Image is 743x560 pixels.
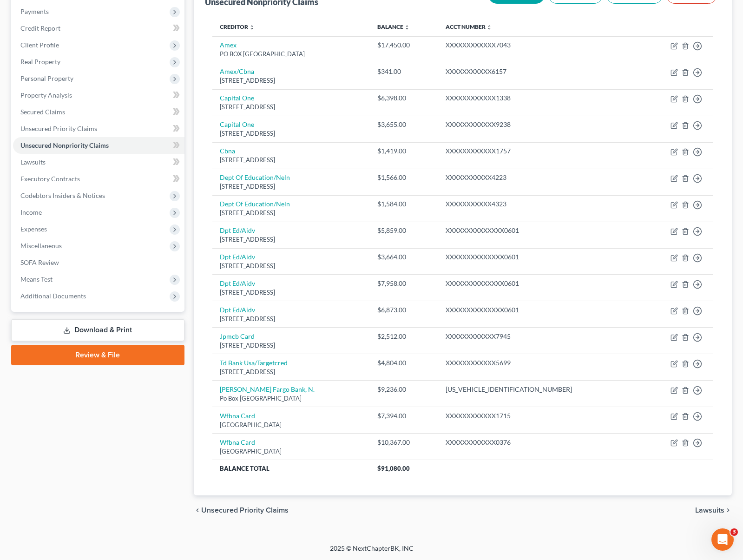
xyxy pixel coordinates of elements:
[20,158,46,166] span: Lawsuits
[446,146,634,156] div: XXXXXXXXXXXX1757
[13,254,184,271] a: SOFA Review
[220,359,288,367] a: Td Bank Usa/Targetcred
[220,262,362,270] div: [STREET_ADDRESS]
[194,507,289,514] button: chevron_left Unsecured Priority Claims
[20,108,65,116] span: Secured Claims
[446,332,634,341] div: XXXXXXXXXXXX7945
[20,125,97,132] span: Unsecured Priority Claims
[377,279,431,288] div: $7,958.00
[377,305,431,315] div: $6,873.00
[220,23,255,30] a: Creditor unfold_more
[13,137,184,154] a: Unsecured Nonpriority Claims
[446,385,634,394] div: [US_VEHICLE_IDENTIFICATION_NUMBER]
[377,465,410,472] span: $91,080.00
[11,345,184,365] a: Review & File
[20,91,72,99] span: Property Analysis
[220,103,362,112] div: [STREET_ADDRESS]
[446,252,634,262] div: XXXXXXXXXXXXXX0601
[377,40,431,50] div: $17,450.00
[446,93,634,103] div: XXXXXXXXXXXX1338
[711,528,734,551] iframe: Intercom live chat
[377,385,431,394] div: $9,236.00
[446,67,634,76] div: XXXXXXXXXXX6157
[220,447,362,456] div: [GEOGRAPHIC_DATA]
[20,191,105,199] span: Codebtors Insiders & Notices
[20,175,80,183] span: Executory Contracts
[377,358,431,368] div: $4,804.00
[13,171,184,187] a: Executory Contracts
[20,74,73,82] span: Personal Property
[446,411,634,421] div: XXXXXXXXXXXX1715
[220,156,362,165] div: [STREET_ADDRESS]
[220,438,255,446] a: Wfbna Card
[220,412,255,420] a: Wfbna Card
[377,411,431,421] div: $7,394.00
[446,358,634,368] div: XXXXXXXXXXXX5699
[446,173,634,182] div: XXXXXXXXXXX4223
[724,507,732,514] i: chevron_right
[13,154,184,171] a: Lawsuits
[377,438,431,447] div: $10,367.00
[20,258,59,266] span: SOFA Review
[446,23,492,30] a: Acct Number unfold_more
[377,199,431,209] div: $1,584.00
[220,279,255,287] a: Dpt Ed/Aidv
[20,7,49,15] span: Payments
[220,341,362,350] div: [STREET_ADDRESS]
[20,141,109,149] span: Unsecured Nonpriority Claims
[377,23,410,30] a: Balance unfold_more
[730,528,738,536] span: 3
[220,235,362,244] div: [STREET_ADDRESS]
[695,507,724,514] span: Lawsuits
[695,507,732,514] button: Lawsuits chevron_right
[20,242,62,250] span: Miscellaneous
[220,120,254,128] a: Capital One
[220,385,315,393] a: [PERSON_NAME] Fargo Bank, N.
[404,25,410,30] i: unfold_more
[20,58,60,66] span: Real Property
[220,173,290,181] a: Dept Of Education/Neln
[20,41,59,49] span: Client Profile
[377,93,431,103] div: $6,398.00
[220,332,255,340] a: Jpmcb Card
[377,332,431,341] div: $2,512.00
[220,200,290,208] a: Dept Of Education/Neln
[220,253,255,261] a: Dpt Ed/Aidv
[377,252,431,262] div: $3,664.00
[220,421,362,429] div: [GEOGRAPHIC_DATA]
[220,129,362,138] div: [STREET_ADDRESS]
[446,438,634,447] div: XXXXXXXXXXXX0376
[446,279,634,288] div: XXXXXXXXXXXXXX0601
[220,94,254,102] a: Capital One
[446,120,634,129] div: XXXXXXXXXXXX9238
[220,315,362,323] div: [STREET_ADDRESS]
[13,87,184,104] a: Property Analysis
[446,226,634,235] div: XXXXXXXXXXXXXX0601
[446,199,634,209] div: XXXXXXXXXXX4323
[220,288,362,297] div: [STREET_ADDRESS]
[212,460,370,477] th: Balance Total
[13,20,184,37] a: Credit Report
[377,67,431,76] div: $341.00
[220,67,254,75] a: Amex/Cbna
[220,226,255,234] a: Dpt Ed/Aidv
[220,182,362,191] div: [STREET_ADDRESS]
[377,226,431,235] div: $5,859.00
[377,173,431,182] div: $1,566.00
[194,507,201,514] i: chevron_left
[20,275,53,283] span: Means Test
[11,319,184,341] a: Download & Print
[220,147,235,155] a: Cbna
[220,76,362,85] div: [STREET_ADDRESS]
[249,25,255,30] i: unfold_more
[377,146,431,156] div: $1,419.00
[220,209,362,217] div: [STREET_ADDRESS]
[20,225,47,233] span: Expenses
[446,40,634,50] div: XXXXXXXXXXXX7043
[446,305,634,315] div: XXXXXXXXXXXXXX0601
[220,50,362,59] div: PO BOX [GEOGRAPHIC_DATA]
[201,507,289,514] span: Unsecured Priority Claims
[20,24,60,32] span: Credit Report
[220,306,255,314] a: Dpt Ed/Aidv
[220,368,362,376] div: [STREET_ADDRESS]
